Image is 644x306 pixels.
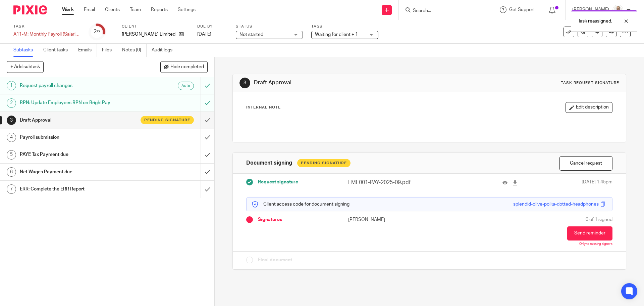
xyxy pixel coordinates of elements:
span: Not started [239,32,263,37]
label: Status [236,24,303,29]
span: Hide completed [170,64,204,70]
a: Notes (0) [122,44,147,57]
img: Pixie [13,5,47,14]
a: Files [102,44,117,57]
p: Task reassigned. [578,18,612,25]
label: Tags [311,24,378,29]
h1: Draft Approval [20,115,136,125]
div: 6 [7,167,16,177]
div: Auto [178,82,194,90]
a: Email [84,6,95,13]
a: Reports [151,6,168,13]
label: Due by [197,24,227,29]
small: /7 [97,30,100,34]
div: splendid-olive-polka-dotted-headphones [513,201,599,208]
div: 1 [7,81,16,90]
div: 2 [7,98,16,108]
span: 0 of 1 signed [586,216,612,223]
h1: Request payroll changes [20,81,136,91]
button: + Add subtask [7,61,44,73]
span: Final document [258,257,292,263]
div: A11-M: Monthly Payroll (Salaried) [13,31,80,38]
span: Pending signature [144,117,190,123]
p: [PERSON_NAME] [348,216,429,223]
span: Request signature [258,179,298,185]
div: 3 [239,78,250,88]
label: Client [122,24,189,29]
a: Audit logs [152,44,177,57]
h1: Net Wages Payment due [20,167,136,177]
a: Clients [105,6,120,13]
a: Emails [78,44,97,57]
h1: PAYE Tax Payment due [20,149,136,160]
div: Pending Signature [297,159,351,167]
div: 5 [7,150,16,160]
span: [DATE] [197,32,211,37]
a: Team [130,6,141,13]
a: Subtasks [13,44,38,57]
label: Task [13,24,80,29]
h1: Payroll submission [20,132,136,142]
a: Client tasks [43,44,73,57]
div: 7 [7,184,16,194]
a: Settings [178,6,196,13]
h1: Document signing [246,160,292,167]
div: Task request signature [561,80,619,86]
a: Work [62,6,74,13]
span: Signatures [258,216,282,223]
p: Only to missing signers [579,242,612,246]
p: [PERSON_NAME] Limited [122,31,175,38]
p: Client access code for document signing [252,201,350,208]
h1: ERR: Complete the ERR Report [20,184,136,194]
button: Hide completed [160,61,208,73]
div: 2 [94,28,100,36]
span: Waiting for client + 1 [315,32,358,37]
h1: Draft Approval [254,79,444,86]
p: Internal Note [246,105,281,110]
img: Mark%20LI%20profiler.png [612,5,623,15]
button: Send reminder [567,226,612,241]
h1: RPN: Update Employees RPN on BrightPay [20,98,136,108]
span: [DATE] 1:45pm [582,179,612,186]
div: 4 [7,133,16,142]
button: Cancel request [559,156,612,171]
div: 3 [7,116,16,125]
p: LML001-PAY-2025-09.pdf [348,179,449,186]
button: Edit description [566,102,612,113]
